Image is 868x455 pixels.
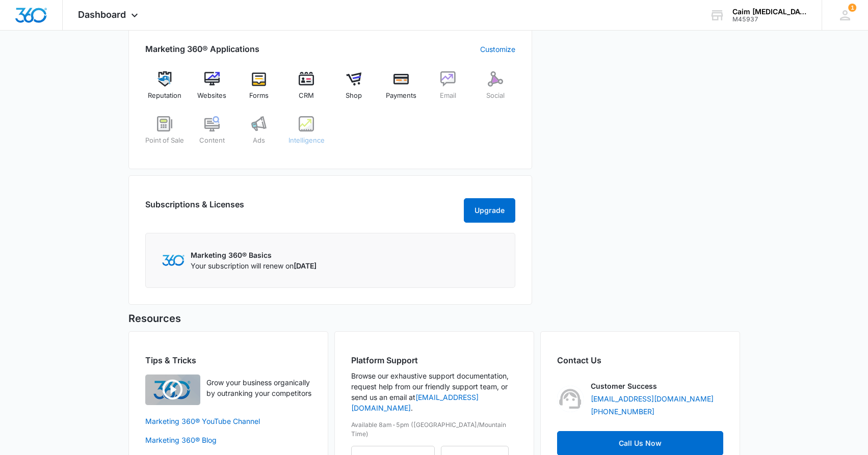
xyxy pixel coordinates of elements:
[145,43,259,55] h2: Marketing 360® Applications
[145,71,185,108] a: Reputation
[848,4,856,12] div: notifications count
[240,71,279,108] a: Forms
[464,198,515,223] button: Upgrade
[78,9,126,20] span: Dashboard
[145,435,311,445] a: Marketing 360® Blog
[288,136,325,146] span: Intelligence
[145,198,244,219] h2: Subscriptions & Licenses
[351,420,517,439] p: Available 8am-5pm ([GEOGRAPHIC_DATA]/Mountain Time)
[287,71,326,108] a: CRM
[557,354,723,366] h2: Contact Us
[299,91,314,101] span: CRM
[206,377,311,398] p: Grow your business organically by outranking your competitors
[240,116,279,153] a: Ads
[351,354,517,366] h2: Platform Support
[346,91,362,101] span: Shop
[334,71,374,108] a: Shop
[249,91,269,101] span: Forms
[145,354,311,366] h2: Tips & Tricks
[199,136,225,146] span: Content
[145,116,185,153] a: Point of Sale
[480,44,515,55] a: Customize
[591,406,654,417] a: [PHONE_NUMBER]
[486,91,505,101] span: Social
[429,71,468,108] a: Email
[440,91,456,101] span: Email
[145,136,184,146] span: Point of Sale
[148,91,181,101] span: Reputation
[192,71,231,108] a: Websites
[381,71,420,108] a: Payments
[145,416,311,426] a: Marketing 360® YouTube Channel
[732,8,807,16] div: account name
[591,393,714,404] a: [EMAIL_ADDRESS][DOMAIN_NAME]
[294,261,317,270] span: [DATE]
[197,91,226,101] span: Websites
[253,136,265,146] span: Ads
[287,116,326,153] a: Intelligence
[386,91,416,101] span: Payments
[192,116,231,153] a: Content
[145,374,200,405] img: Quick Overview Video
[162,255,185,265] img: Marketing 360 Logo
[351,370,517,413] p: Browse our exhaustive support documentation, request help from our friendly support team, or send...
[591,381,657,391] p: Customer Success
[191,250,317,260] p: Marketing 360® Basics
[557,386,584,412] img: Customer Success
[128,311,740,326] h5: Resources
[476,71,515,108] a: Social
[191,260,317,271] p: Your subscription will renew on
[732,16,807,23] div: account id
[848,4,856,12] span: 1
